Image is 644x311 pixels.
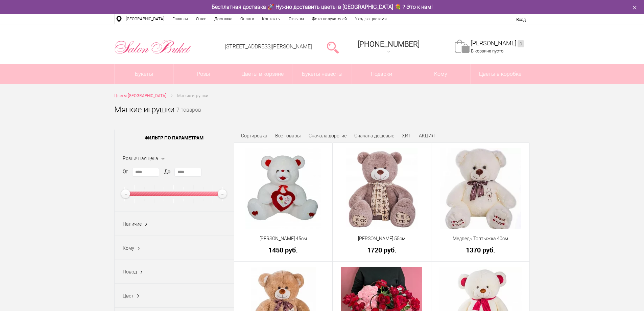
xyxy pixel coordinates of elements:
a: ХИТ [402,133,411,138]
a: Отзывы [285,14,308,24]
a: Фото получателей [308,14,351,24]
a: [PHONE_NUMBER] [354,38,424,57]
img: Медведь Топтыжка 40см [440,148,521,229]
a: Подарки [352,64,411,84]
span: Кому [123,245,134,251]
a: Сначала дешевые [354,133,394,138]
label: От [123,168,128,175]
a: [PERSON_NAME] [471,40,524,47]
h1: Мягкие игрушки [114,104,174,116]
a: Оплата [236,14,258,24]
a: Цветы [GEOGRAPHIC_DATA] [114,92,166,99]
a: Медведь Топтыжка 40см [436,235,525,242]
span: Цветы [GEOGRAPHIC_DATA] [114,93,166,98]
a: 1720 руб. [337,246,427,253]
a: Главная [168,14,192,24]
span: В корзине пусто [471,48,503,53]
span: Мягкие игрушки [177,93,208,98]
a: Вход [516,17,526,22]
a: Доставка [210,14,236,24]
a: О нас [192,14,210,24]
img: Медведь Мартин 55см [346,148,418,229]
a: Контакты [258,14,285,24]
a: [STREET_ADDRESS][PERSON_NAME] [225,43,312,50]
a: Букеты невесты [292,64,352,84]
span: Кому [411,64,470,84]
a: [GEOGRAPHIC_DATA] [122,14,168,24]
a: Все товары [275,133,301,138]
a: [PERSON_NAME] 55см [337,235,427,242]
a: Цветы в коробке [471,64,530,84]
a: Розы [174,64,233,84]
span: [PHONE_NUMBER] [358,40,420,48]
a: Сначала дорогие [309,133,347,138]
div: Бесплатная доставка 🚀 Нужно доставить цветы в [GEOGRAPHIC_DATA] 💐 ? Это к нам! [109,3,535,10]
a: Уход за цветами [351,14,391,24]
span: Повод [123,269,137,274]
img: Медведь Ника 45см [245,148,321,229]
ins: 0 [518,40,524,47]
span: Цвет [123,293,134,298]
a: АКЦИЯ [419,133,435,138]
span: Розничная цена [123,156,158,161]
a: 1450 руб. [239,246,328,253]
span: Сортировка [241,133,267,138]
label: До [164,168,170,175]
span: Фильтр по параметрам [115,129,234,146]
a: Цветы в корзине [233,64,292,84]
a: Букеты [115,64,174,84]
img: Цветы Нижний Новгород [114,38,192,56]
a: 1370 руб. [436,246,525,253]
span: Наличие [123,221,142,227]
small: 7 товаров [176,108,201,124]
a: [PERSON_NAME] 45см [239,235,328,242]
